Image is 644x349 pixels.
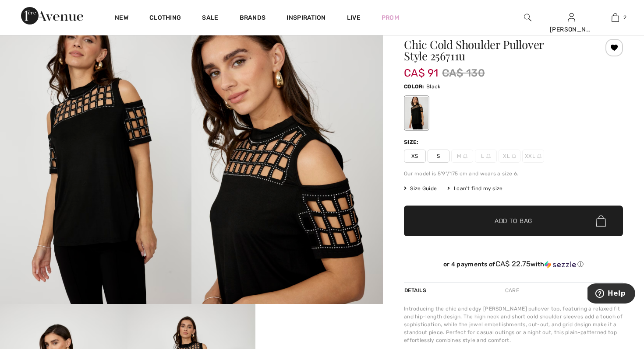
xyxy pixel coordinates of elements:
[404,150,426,163] span: XS
[404,138,421,146] div: Size:
[240,14,266,23] a: Brands
[191,17,383,304] img: Chic Cold Shoulder Pullover Style 256711U. 2
[537,154,541,158] img: ring-m.svg
[475,150,497,163] span: L
[347,13,361,22] a: Live
[115,14,128,23] a: New
[404,305,623,344] div: Introducing the chic and edgy [PERSON_NAME] pullover top, featuring a relaxed fit and hip-length ...
[512,154,516,158] img: ring-m.svg
[486,154,491,158] img: ring-m.svg
[568,12,575,23] img: My Info
[404,206,623,236] button: Add to Bag
[21,7,83,24] img: 1ère Avenue
[451,150,473,163] span: M
[428,150,449,163] span: S
[149,14,181,23] a: Clothing
[442,65,485,81] span: CA$ 130
[287,14,326,23] span: Inspiration
[404,185,437,192] span: Size Guide
[404,84,425,90] span: Color:
[495,216,532,226] span: Add to Bag
[568,13,575,21] a: Sign In
[404,170,623,178] div: Our model is 5'9"/175 cm and wears a size 6.
[426,84,441,90] span: Black
[498,283,527,298] div: Care
[623,14,626,21] span: 2
[522,150,544,163] span: XXL
[545,261,576,269] img: Sezzle
[463,154,467,158] img: ring-m.svg
[596,215,606,227] img: Bag.svg
[382,13,399,22] a: Prom
[202,14,218,23] a: Sale
[587,283,635,305] iframe: Opens a widget where you can find more information
[404,39,587,62] h1: Chic Cold Shoulder Pullover Style 256711u
[405,97,428,129] div: Black
[612,12,619,23] img: My Bag
[404,260,623,272] div: or 4 payments ofCA$ 22.75withSezzle Click to learn more about Sezzle
[550,25,593,34] div: [PERSON_NAME]
[524,12,531,23] img: search the website
[594,12,637,23] a: 2
[596,283,623,298] div: Shipping
[495,259,531,268] span: CA$ 22.75
[447,185,502,192] div: I can't find my size
[404,283,428,298] div: Details
[404,58,439,79] span: CA$ 91
[404,260,623,269] div: or 4 payments of with
[499,150,520,163] span: XL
